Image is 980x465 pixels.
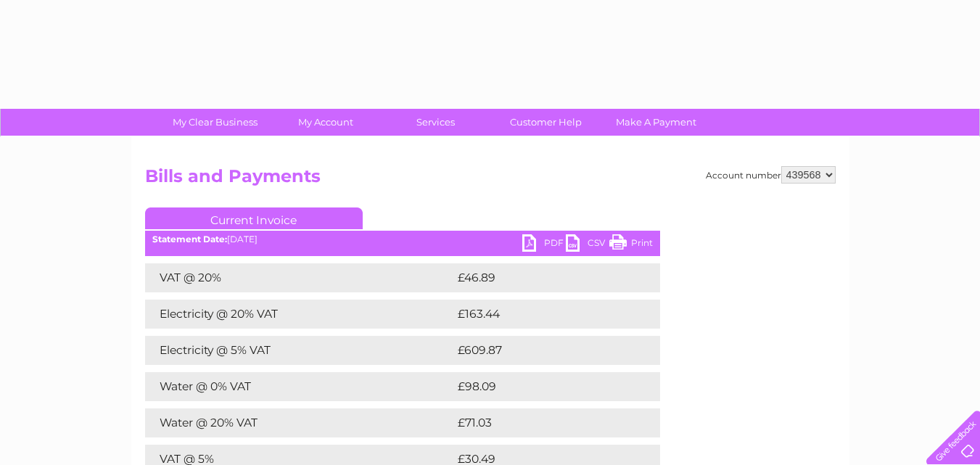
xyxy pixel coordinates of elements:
a: Customer Help [486,109,606,136]
td: £71.03 [454,408,630,437]
a: My Clear Business [155,109,275,136]
a: Current Invoice [145,207,363,229]
td: VAT @ 20% [145,263,454,292]
a: CSV [566,234,609,255]
a: PDF [522,234,566,255]
td: Water @ 20% VAT [145,408,454,437]
td: Water @ 0% VAT [145,372,454,401]
div: Account number [706,166,836,184]
b: Statement Date: [152,234,227,244]
td: £46.89 [454,263,632,292]
td: Electricity @ 5% VAT [145,336,454,365]
div: [DATE] [145,234,660,244]
td: £98.09 [454,372,632,401]
a: Services [376,109,495,136]
h2: Bills and Payments [145,166,836,194]
td: Electricity @ 20% VAT [145,300,454,329]
a: My Account [265,109,385,136]
td: £609.87 [454,336,635,365]
a: Make A Payment [596,109,716,136]
td: £163.44 [454,300,634,329]
a: Print [609,234,653,255]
